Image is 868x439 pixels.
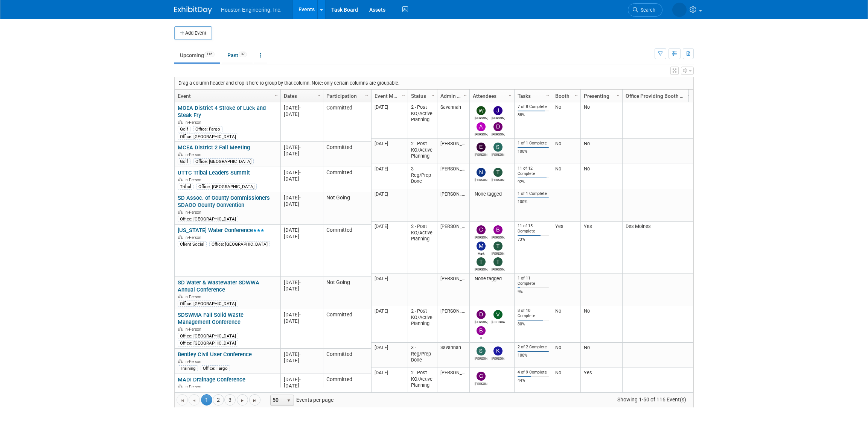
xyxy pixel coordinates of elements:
[493,122,503,131] img: Derek Kayser
[584,90,617,102] a: Presenting
[477,310,486,319] img: Dennis McAlpine
[685,90,693,101] a: Column Settings
[611,394,693,405] span: Showing 1-50 of 116 Event(s)
[273,93,279,99] span: Column Settings
[518,370,549,375] div: 4 of 9 Complete
[178,241,207,247] div: Client Social
[544,90,552,101] a: Column Settings
[518,149,549,154] div: 100%
[552,306,580,343] td: No
[408,306,437,343] td: 2 - Post KO/Active Planning
[518,378,549,383] div: 44%
[475,152,488,156] div: erik hove
[196,184,257,190] div: Office: [GEOGRAPHIC_DATA]
[408,164,437,189] td: 3 - Reg/Prep Done
[316,93,322,99] span: Column Settings
[179,398,185,404] span: Go to the first page
[518,322,549,327] div: 80%
[492,251,505,255] div: Ted Bridges
[429,90,437,101] a: Column Settings
[372,189,408,222] td: [DATE]
[189,394,200,406] a: Go to the previous page
[626,90,688,102] a: Office Providing Booth Setup
[622,222,693,274] td: Des Moines
[477,143,486,152] img: erik hove
[299,105,301,111] span: -
[493,106,503,115] img: Jeremy McLaughlin
[437,343,469,368] td: Savannah
[201,394,212,406] span: 1
[178,216,238,222] div: Office: [GEOGRAPHIC_DATA]
[175,77,693,89] div: Drag a column header and drop it here to group by that column. Note: only certain columns are gro...
[573,90,581,101] a: Column Settings
[284,201,320,207] div: [DATE]
[224,394,236,406] a: 3
[193,158,254,164] div: Office: [GEOGRAPHIC_DATA]
[475,234,488,239] div: Charles Ikenberry
[408,343,437,368] td: 3 - Reg/Prep Done
[178,105,266,118] a: MCEA District 4 Stroke of Luck and Steak Fry
[261,394,341,406] span: Events per page
[437,102,469,139] td: Savannah
[184,152,204,157] span: In-Person
[518,141,549,146] div: 1 of 1 Complete
[372,343,408,368] td: [DATE]
[178,178,183,181] img: In-Person Event
[239,52,247,57] span: 37
[221,7,282,13] span: Houston Engineering, Inc.
[184,384,204,389] span: In-Person
[492,131,505,136] div: Derek Kayser
[411,90,432,102] a: Status
[323,225,371,277] td: Committed
[628,3,662,17] a: Search
[222,48,253,62] a: Past37
[201,365,230,371] div: Office: Fargo
[492,234,505,239] div: Bret Zimmerman
[178,210,183,214] img: In-Person Event
[580,368,622,393] td: Yes
[475,251,488,255] div: Mark Jacobs
[672,3,687,17] img: Heidi Joarnt
[178,340,238,346] div: Office: [GEOGRAPHIC_DATA]
[437,368,469,393] td: [PERSON_NAME]
[323,192,371,225] td: Not Going
[178,333,238,339] div: Office: [GEOGRAPHIC_DATA]
[473,90,509,102] a: Attendees
[209,241,270,247] div: Office: [GEOGRAPHIC_DATA]
[184,178,204,182] span: In-Person
[552,343,580,368] td: No
[518,276,549,286] div: 1 of 11 Complete
[323,277,371,309] td: Not Going
[284,169,320,176] div: [DATE]
[178,194,270,208] a: SD Assoc. of County Commissioners SDACC County Convention
[284,111,320,117] div: [DATE]
[462,93,468,99] span: Column Settings
[545,93,551,99] span: Column Settings
[638,7,655,13] span: Search
[518,179,549,185] div: 92%
[299,377,301,382] span: -
[475,131,488,136] div: Adam Ruud
[323,374,371,399] td: Committed
[284,286,320,292] div: [DATE]
[580,343,622,368] td: No
[178,295,183,298] img: In-Person Event
[477,346,486,355] img: Stan Hanson
[477,242,486,251] img: Mark Jacobs
[475,266,488,271] div: Taylor Bunton
[284,279,320,286] div: [DATE]
[299,144,301,150] span: -
[492,355,505,360] div: Kevin Cochran
[237,394,248,406] a: Go to the next page
[284,383,320,389] div: [DATE]
[493,346,503,355] img: Kevin Cochran
[284,144,320,150] div: [DATE]
[518,353,549,358] div: 100%
[477,372,486,381] img: Chris Otterness
[518,308,549,318] div: 8 of 10 Complete
[475,335,488,340] div: B Peschong
[252,398,258,404] span: Go to the last page
[493,225,503,234] img: Bret Zimmerman
[437,306,469,343] td: [PERSON_NAME]
[493,242,503,251] img: Ted Bridges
